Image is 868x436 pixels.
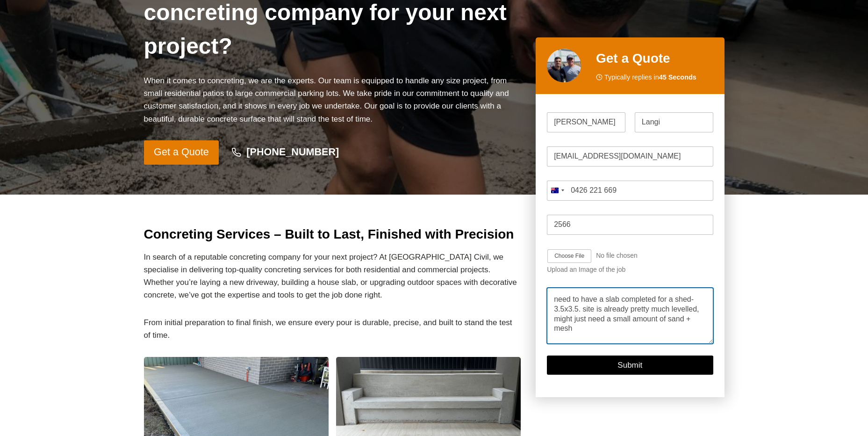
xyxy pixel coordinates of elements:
[144,251,521,302] p: In search of a reputable concreting company for your next project? At [GEOGRAPHIC_DATA] Civil, we...
[604,72,696,83] span: Typically replies in
[596,49,713,68] h2: Get a Quote
[222,142,348,163] a: [PHONE_NUMBER]
[547,356,713,375] button: Submit
[547,112,625,132] input: First Name
[154,144,209,160] span: Get a Quote
[144,316,521,342] p: From initial preparation to final finish, we ensure every pour is durable, precise, and built to ...
[547,266,713,274] div: Upload an Image of the job
[659,73,696,81] strong: 45 Seconds
[547,146,713,167] input: Email
[635,112,713,132] input: Last Name
[144,74,521,125] p: When it comes to concreting, we are the experts. Our team is equipped to handle any size project,...
[547,181,567,201] button: Selected country
[547,181,713,201] input: Mobile
[144,140,219,165] a: Get a Quote
[144,225,521,244] h2: Concreting Services – Built to Last, Finished with Precision
[246,146,339,158] strong: [PHONE_NUMBER]
[547,215,713,235] input: Post Code: E.g 2000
